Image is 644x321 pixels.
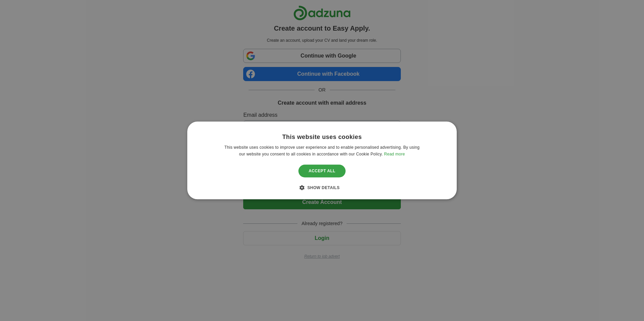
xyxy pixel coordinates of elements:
span: Show details [307,186,340,190]
div: This website uses cookies [282,133,362,141]
a: Read more, opens a new window [384,152,405,157]
div: Cookie consent dialog [187,121,457,199]
div: Show details [304,184,340,191]
span: This website uses cookies to improve user experience and to enable personalised advertising. By u... [224,145,419,157]
div: Accept all [298,165,346,177]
